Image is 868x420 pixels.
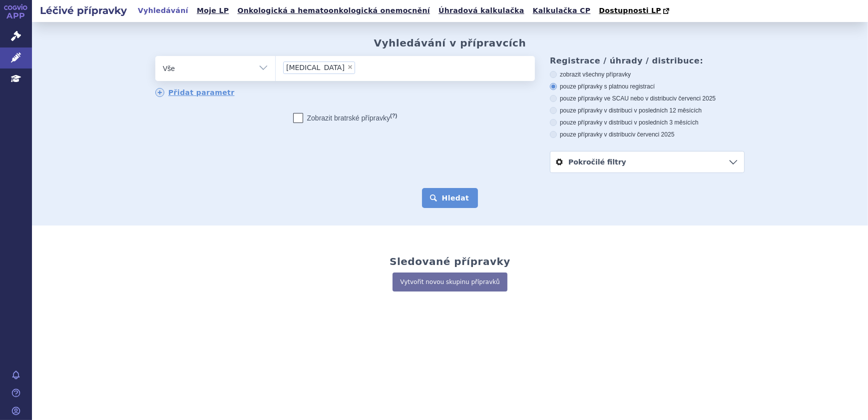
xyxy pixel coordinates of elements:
span: [MEDICAL_DATA] [286,64,345,71]
label: pouze přípravky ve SCAU nebo v distribuci [550,94,745,102]
abbr: (?) [390,112,397,119]
a: Vyhledávání [135,4,191,17]
a: Moje LP [194,4,232,17]
a: Onkologická a hematoonkologická onemocnění [234,4,433,17]
h3: Registrace / úhrady / distribuce: [550,56,745,65]
a: Vytvořit novou skupinu přípravků [393,272,507,291]
button: Hledat [422,188,478,208]
label: Zobrazit bratrské přípravky [293,113,398,123]
span: Dostupnosti LP [599,6,661,14]
a: Pokročilé filtry [550,151,744,172]
label: pouze přípravky s platnou registrací [550,82,745,90]
label: pouze přípravky v distribuci v posledních 3 měsících [550,118,745,126]
h2: Léčivé přípravky [32,3,135,17]
label: zobrazit všechny přípravky [550,70,745,78]
span: v červenci 2025 [674,95,716,102]
input: [MEDICAL_DATA] [358,61,406,73]
a: Dostupnosti LP [596,4,674,18]
a: Kalkulačka CP [530,4,594,17]
span: × [347,64,353,70]
h2: Sledované přípravky [390,255,510,267]
h2: Vyhledávání v přípravcích [374,37,526,49]
label: pouze přípravky v distribuci [550,130,745,138]
a: Úhradová kalkulačka [435,4,527,17]
span: v červenci 2025 [632,131,674,138]
a: Přidat parametr [155,88,235,97]
label: pouze přípravky v distribuci v posledních 12 měsících [550,106,745,114]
